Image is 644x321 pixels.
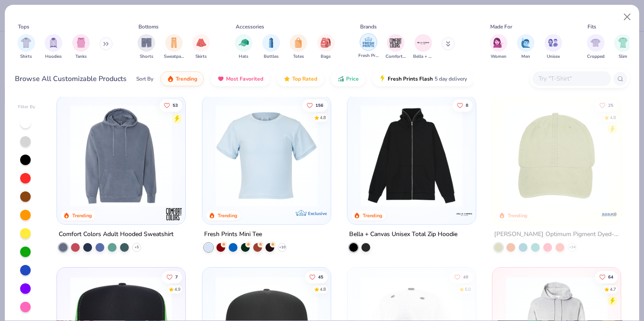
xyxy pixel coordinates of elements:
[290,34,307,60] button: filter button
[293,53,304,60] span: Totes
[517,34,534,60] button: filter button
[140,53,153,60] span: Shorts
[292,75,317,82] span: Top Rated
[331,71,365,86] button: Price
[372,71,474,86] button: Fresh Prints Flash5 day delivery
[595,99,618,111] button: Like
[164,34,184,60] button: filter button
[587,34,605,60] div: filter for Cropped
[517,34,534,60] div: filter for Men
[18,34,35,60] div: filter for Shirts
[346,75,359,82] span: Price
[134,245,139,250] span: + 5
[18,23,29,31] div: Tops
[159,99,182,111] button: Like
[389,36,402,49] img: Comfort Colors Image
[262,34,280,60] button: filter button
[317,34,335,60] button: filter button
[304,271,327,283] button: Like
[164,53,184,60] span: Sweatpants
[262,34,280,60] div: filter for Bottles
[386,34,406,60] div: filter for Comfort Colors
[302,99,327,111] button: Like
[138,23,159,31] div: Bottoms
[591,38,601,48] img: Cropped Image
[610,114,616,121] div: 4.8
[453,99,473,111] button: Like
[463,275,468,279] span: 48
[76,38,86,48] img: Tanks Image
[619,53,627,60] span: Slim
[160,71,204,86] button: Trending
[490,23,512,31] div: Made For
[136,75,153,83] div: Sort By
[264,53,279,60] span: Bottles
[211,71,270,86] button: Most Favorited
[138,34,155,60] div: filter for Shorts
[450,271,473,283] button: Like
[413,34,433,60] div: filter for Bella + Canvas
[619,9,636,25] button: Close
[176,75,197,82] span: Trending
[235,34,252,60] div: filter for Hats
[490,34,507,60] button: filter button
[211,105,322,207] img: dcfe7741-dfbe-4acc-ad9a-3b0f92b71621
[20,53,32,60] span: Shirts
[175,275,178,279] span: 7
[66,105,177,207] img: ff9285ed-6195-4d41-bd6b-4a29e0566347
[610,286,616,293] div: 4.7
[196,38,206,48] img: Skirts Image
[319,114,326,121] div: 4.8
[521,38,531,48] img: Men Image
[45,53,62,60] span: Hoodies
[490,34,507,60] div: filter for Women
[317,34,335,60] div: filter for Bags
[45,34,62,60] div: filter for Hoodies
[72,34,90,60] button: filter button
[75,53,87,60] span: Tanks
[456,205,473,223] img: Bella + Canvas logo
[413,34,433,60] button: filter button
[569,245,576,250] span: + 34
[49,38,58,48] img: Hoodies Image
[501,105,612,207] img: 5bced5f3-53ea-498b-b5f0-228ec5730a9c
[239,53,248,60] span: Hats
[362,35,375,49] img: Fresh Prints Image
[204,229,262,240] div: Fresh Prints Mini Tee
[164,34,184,60] div: filter for Sweatpants
[169,38,179,48] img: Sweatpants Image
[192,34,210,60] div: filter for Skirts
[467,105,578,207] img: 1f5800f6-a563-4d51-95f6-628a9af9848e
[319,286,326,293] div: 4.8
[195,53,207,60] span: Skirts
[435,74,467,84] span: 5 day delivery
[491,53,506,60] span: Women
[59,229,173,240] div: Comfort Colors Adult Hooded Sweatshirt
[315,103,323,107] span: 156
[388,75,433,82] span: Fresh Prints Flash
[608,275,613,279] span: 64
[493,38,503,48] img: Women Image
[465,286,471,293] div: 5.0
[18,104,35,110] div: Filter By
[360,23,377,31] div: Brands
[548,38,558,48] img: Unisex Image
[15,74,127,84] div: Browse All Customizable Products
[21,38,31,48] img: Shirts Image
[358,33,379,59] div: filter for Fresh Prints
[277,71,324,86] button: Top Rated
[166,205,183,223] img: Comfort Colors logo
[239,38,249,48] img: Hats Image
[466,103,468,107] span: 8
[547,53,560,60] span: Unisex
[587,53,605,60] span: Cropped
[321,53,331,60] span: Bags
[72,34,90,60] div: filter for Tanks
[614,34,632,60] div: filter for Slim
[235,34,252,60] button: filter button
[386,34,406,60] button: filter button
[173,103,178,107] span: 53
[138,34,155,60] button: filter button
[192,34,210,60] button: filter button
[587,34,605,60] button: filter button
